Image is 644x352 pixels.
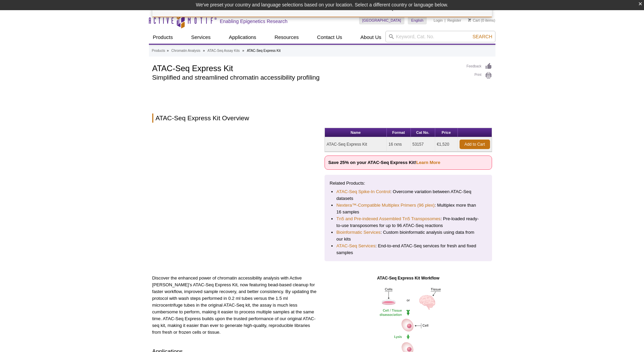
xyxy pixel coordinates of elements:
[336,215,441,222] a: Tn5 and Pre-indexed Assembled Tn5 Transposomes
[445,16,446,24] li: |
[336,202,480,215] li: : Multiplex more than 16 samples
[387,137,411,152] td: 16 rxns
[152,75,460,81] h2: Simplified and streamlined chromatin accessibility profiling
[187,31,215,44] a: Services
[336,229,480,243] li: : Custom bioinformatic analysis using data from our kits
[242,49,244,53] li: »
[152,48,165,54] a: Products
[225,31,260,44] a: Applications
[152,113,492,123] h2: ATAC-Seq Express Kit Overview
[220,18,288,24] h2: Enabling Epigenetics Research
[359,16,405,24] a: [GEOGRAPHIC_DATA]
[416,160,440,165] a: Learn More
[330,180,487,187] p: Related Products:
[336,188,390,195] a: ATAC-Seq Spike-In Control
[171,48,200,54] a: Chromatin Analysis
[336,243,375,249] a: ATAC-Seq Services
[447,18,461,23] a: Register
[467,72,492,79] a: Print
[203,49,205,53] li: »
[356,31,385,44] a: About Us
[149,31,177,44] a: Products
[152,275,320,336] p: Discover the enhanced power of chromatin accessibility analysis with Active [PERSON_NAME]’s ATAC-...
[325,128,387,137] th: Name
[408,16,427,24] a: English
[247,49,281,53] li: ATAC-Seq Express Kit
[387,128,411,137] th: Format
[468,18,480,23] a: Cart
[336,215,480,229] li: : Pre-loaded ready-to-use transposomes for up to 96 ATAC-Seq reactions
[411,137,435,152] td: 53157
[325,137,387,152] td: ATAC-Seq Express Kit
[152,63,460,73] h1: ATAC-Seq Express Kit
[336,243,480,256] li: : End-to-end ATAC-Seq services for fresh and fixed samples
[328,160,440,165] strong: Save 25% on your ATAC-Seq Express Kit!
[167,49,169,53] li: »
[472,34,492,39] span: Search
[336,202,435,209] a: Nextera™-Compatible Multiplex Primers (96 plex)
[336,229,380,236] a: Bioinformatic Services
[468,18,471,22] img: Your Cart
[336,188,480,202] li: : Overcome variation between ATAC-Seq datasets
[435,128,458,137] th: Price
[470,34,494,40] button: Search
[467,63,492,70] a: Feedback
[377,276,439,281] strong: ATAC-Seq Express Kit Workflow
[434,18,443,23] a: Login
[385,31,495,42] input: Keyword, Cat. No.
[313,31,346,44] a: Contact Us
[207,48,240,54] a: ATAC-Seq Assay Kits
[468,16,495,24] li: (0 items)
[270,31,303,44] a: Resources
[411,128,435,137] th: Cat No.
[435,137,458,152] td: €1,520
[460,140,490,149] a: Add to Cart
